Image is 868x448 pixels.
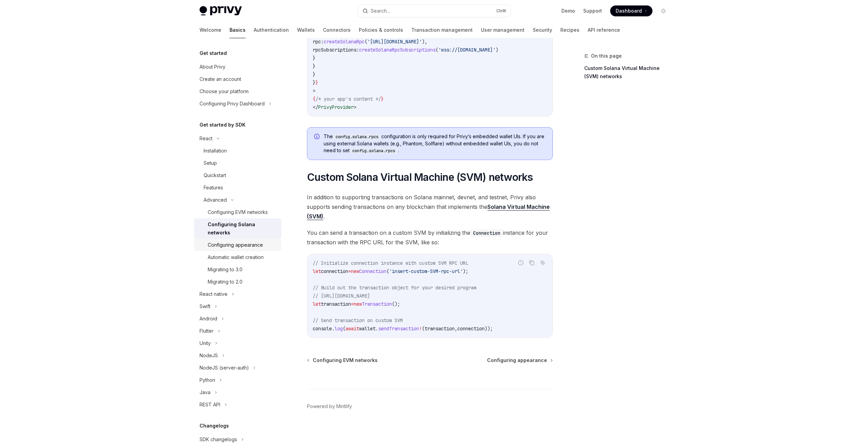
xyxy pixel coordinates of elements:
span: Transaction [362,301,392,307]
code: config.solana.rpcs [333,133,381,140]
a: Configuring appearance [487,357,552,364]
button: Java [194,386,281,399]
span: rpc: [313,39,324,45]
span: ); [463,268,468,274]
button: React [194,132,281,145]
span: } [313,80,315,86]
div: SDK changelogs [200,435,237,444]
a: Welcome [200,22,221,38]
div: React [200,134,212,143]
div: Search... [371,7,390,15]
span: transaction [425,326,455,332]
span: rpcSubscriptions: [313,47,359,53]
span: 'insert-custom-SVM-rpc-url' [389,268,463,274]
span: Connection [359,268,386,274]
a: Create an account [194,73,281,85]
a: Support [583,8,602,14]
a: Dashboard [610,5,652,16]
a: Connectors [323,22,351,38]
a: Quickstart [194,169,281,182]
a: Features [194,182,281,194]
div: React native [200,290,227,298]
span: > [313,88,315,94]
button: Swift [194,300,281,313]
button: Unity [194,337,281,349]
h5: Get started by SDK [200,121,246,129]
span: let [313,268,321,274]
a: Custom Solana Virtual Machine (SVM) networks [584,63,674,82]
div: Setup [204,159,217,167]
span: You can send a transaction on a custom SVM by initializing the instance for your transaction with... [307,228,553,247]
a: Transaction management [411,22,473,38]
a: Powered by Mintlify [307,403,352,410]
div: Migrating to 2.0 [208,278,242,286]
div: About Privy [200,63,225,71]
div: Quickstart [204,171,226,179]
a: Configuring EVM networks [194,206,281,218]
img: light logo [200,6,242,16]
div: Automatic wallet creation [208,253,264,261]
div: Configuring Solana networks [208,220,277,237]
div: Java [200,388,210,396]
span: log [335,326,343,332]
span: await [345,326,359,332]
span: } [313,71,315,77]
span: // [URL][DOMAIN_NAME] [313,293,370,299]
span: </ [313,104,318,110]
div: Migrating to 3.0 [208,265,242,274]
span: ( [386,268,389,274]
span: new [354,301,362,307]
div: Choose your platform [200,87,249,96]
div: REST API [200,401,220,409]
span: } [315,80,318,86]
svg: Info [314,134,321,141]
a: Installation [194,145,281,157]
span: ( [422,326,425,332]
a: Configuring Solana networks [194,218,281,239]
span: )); [485,326,493,332]
span: 'wss://[DOMAIN_NAME]' [438,47,496,53]
h5: Get started [200,49,227,57]
span: } [381,96,384,102]
a: Authentication [254,22,289,38]
div: Configuring Privy Dashboard [200,100,265,108]
span: , [455,326,457,332]
div: Unity [200,339,211,347]
div: Installation [204,147,227,155]
code: Connection [470,229,503,237]
span: } [313,63,315,69]
span: Ctrl K [496,8,506,14]
span: . [332,326,335,332]
div: Swift [200,302,210,310]
button: Toggle dark mode [658,5,669,16]
div: NodeJS (server-auth) [200,364,249,372]
div: Flutter [200,327,214,335]
span: /* your app's content */ [315,96,381,102]
span: '[URL][DOMAIN_NAME]' [367,39,422,45]
div: Create an account [200,75,241,83]
span: ! [419,326,422,332]
span: transaction [321,301,351,307]
span: = [351,301,354,307]
button: React native [194,288,281,300]
button: Android [194,313,281,325]
a: Recipes [560,22,579,38]
a: Wallets [297,22,315,38]
span: Configuring appearance [487,357,547,364]
span: ( [343,326,345,332]
a: Migrating to 2.0 [194,276,281,288]
a: Demo [561,8,575,14]
span: // Build out the transaction object for your desired program [313,285,476,291]
div: Configuring appearance [208,241,263,249]
span: wallet [359,326,376,332]
a: Choose your platform [194,85,281,98]
span: In addition to supporting transactions on Solana mainnet, devnet, and testnet, Privy also support... [307,192,553,221]
span: } [313,55,315,61]
span: sendTransaction [378,326,419,332]
span: ( [365,39,367,45]
button: REST API [194,399,281,411]
a: API reference [588,22,620,38]
span: createSolanaRpcSubscriptions [359,47,436,53]
button: Configuring Privy Dashboard [194,98,281,110]
button: Copy the contents from the code block [527,258,536,267]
